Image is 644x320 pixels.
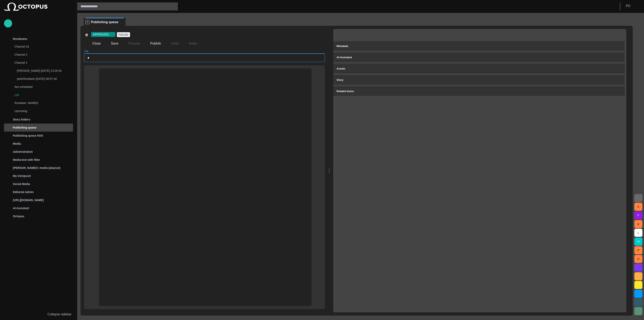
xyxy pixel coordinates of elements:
[9,67,73,75] div: [PERSON_NAME] [DATE] 13:29:29
[84,50,89,53] label: Title
[143,40,162,47] button: Publish
[4,140,73,148] div: Media
[4,164,73,172] div: [PERSON_NAME]'s media (playout)
[14,53,65,57] p: Channel 2
[333,86,625,96] button: Related items
[119,33,128,37] span: FAILED
[4,124,73,132] div: Publishing queue
[333,75,625,85] button: Story
[333,64,625,73] button: Assets
[84,18,126,26] div: SPublishing queue
[13,206,29,210] p: AI Assistant
[634,238,642,246] button: M
[336,56,352,59] span: AI Assistant
[91,32,115,37] button: APPROVED
[634,229,642,237] button: L
[336,90,354,93] span: Related items
[13,214,24,218] p: Octopus
[4,156,73,164] div: Media-test with filter
[13,190,34,194] p: Editorial Admin
[14,45,65,49] p: Channel 24
[85,20,89,24] p: S
[14,93,73,97] p: List
[623,2,642,10] button: PD
[13,198,44,202] p: [URL][DOMAIN_NAME]
[4,212,73,220] div: Octopus
[634,246,642,254] button: P
[626,4,630,8] p: P D
[13,166,60,170] p: [PERSON_NAME]'s media (playout)
[634,255,642,263] button: U
[13,150,33,154] p: Administration
[14,109,65,113] p: Upcoming
[4,35,73,220] ul: main menu
[13,174,31,178] p: My OctopusX
[14,61,65,65] p: Channel 1
[634,203,642,211] button: A
[13,182,30,186] p: Social Media
[13,37,27,41] p: Rundowns
[634,211,642,219] button: F
[104,40,120,47] button: Save
[93,32,109,36] span: APPROVED
[4,204,73,212] div: AI Assistant
[13,126,36,130] p: Publishing queue
[91,20,118,24] span: Publishing queue
[47,312,71,317] p: Collapse sidebar
[336,45,348,48] span: Metadata
[336,67,345,70] span: Assets
[13,158,40,162] p: Media-test with filter
[4,196,73,204] div: [URL][DOMAIN_NAME]
[9,75,73,83] div: peterRundwon [DATE] 09:57:18
[13,117,30,122] p: Story folders
[333,52,625,62] button: AI Assistant
[17,77,73,81] p: peterRundwon [DATE] 09:57:18
[13,142,21,146] p: Media
[333,41,625,51] button: Metadata
[14,101,65,105] p: Rundown -NAMED
[85,40,102,47] button: Close
[14,85,65,89] p: Not scheduled
[17,69,73,73] p: [PERSON_NAME] [DATE] 13:29:29
[336,78,343,81] span: Story
[13,134,43,138] p: Publishing queue KKK
[6,91,73,99] div: List
[4,3,47,11] img: Octopus News Room
[634,220,642,228] button: K
[85,31,88,38] h2: e
[4,310,73,318] button: Collapse sidebar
